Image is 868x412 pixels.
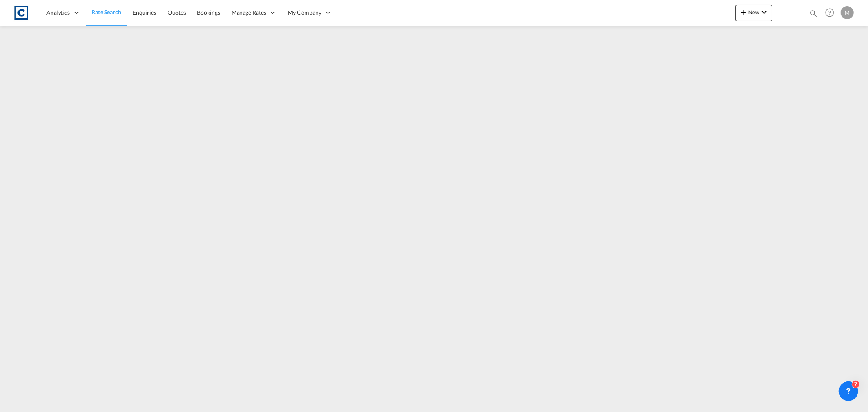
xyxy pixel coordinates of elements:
span: Analytics [46,9,70,17]
span: Bookings [197,9,220,16]
span: Manage Rates [232,9,266,17]
span: My Company [288,9,321,17]
span: New [739,9,769,15]
div: icon-magnify [809,9,818,21]
div: M [841,6,854,19]
span: Enquiries [133,9,156,16]
span: Rate Search [92,9,121,15]
span: Help [823,6,837,20]
md-icon: icon-magnify [809,9,818,18]
button: icon-plus 400-fgNewicon-chevron-down [735,5,772,21]
span: Quotes [168,9,186,16]
div: Help [823,6,841,20]
img: 1fdb9190129311efbfaf67cbb4249bed.jpeg [12,4,31,22]
md-icon: icon-chevron-down [759,7,769,17]
md-icon: icon-plus 400-fg [739,7,748,17]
